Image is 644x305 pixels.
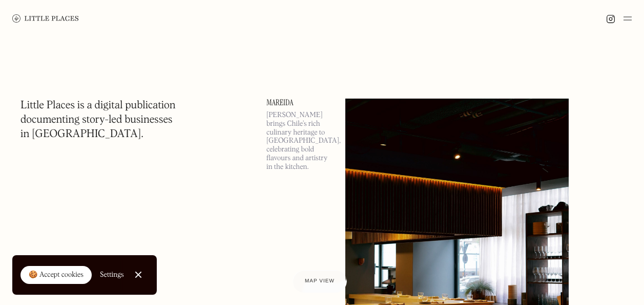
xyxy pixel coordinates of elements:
[20,266,92,284] a: 🍪 Accept cookies
[128,264,149,285] a: Close Cookie Popup
[266,99,333,107] a: Mareida
[266,111,333,171] p: [PERSON_NAME] brings Chile’s rich culinary heritage to [GEOGRAPHIC_DATA], celebrating bold flavou...
[138,275,138,275] div: Close Cookie Popup
[293,270,347,293] a: Map view
[29,270,84,280] div: 🍪 Accept cookies
[100,263,124,287] a: Settings
[20,99,176,142] h1: Little Places is a digital publication documenting story-led businesses in [GEOGRAPHIC_DATA].
[305,278,335,284] span: Map view
[100,271,124,278] div: Settings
